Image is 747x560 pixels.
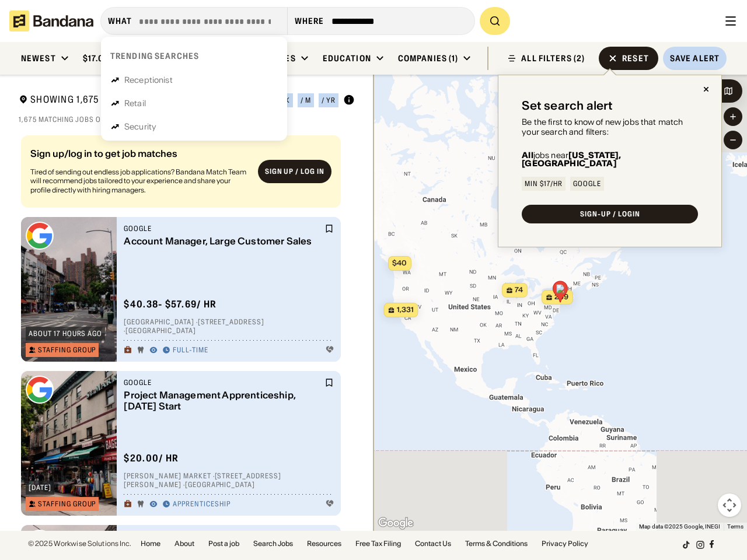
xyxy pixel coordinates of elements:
span: 74 [515,285,523,295]
div: / m [301,97,311,104]
b: [US_STATE], [GEOGRAPHIC_DATA] [522,150,621,169]
div: Set search alert [522,99,613,113]
div: ALL FILTERS (2) [521,54,585,62]
div: Project Management Apprenticeship, [DATE] Start [124,390,322,412]
a: Terms & Conditions [465,540,528,547]
span: Map data ©2025 Google, INEGI [639,523,720,530]
div: Apprenticeship [173,500,230,509]
a: Open this area in Google Maps (opens a new window) [376,516,415,531]
div: Companies (1) [398,53,459,64]
div: © 2025 Workwise Solutions Inc. [28,540,131,547]
div: [PERSON_NAME] Market · [STREET_ADDRESS][PERSON_NAME] · [GEOGRAPHIC_DATA] [124,471,334,489]
a: Resources [307,540,341,547]
div: Reset [622,54,649,62]
div: $ 40.38 - $57.69 / hr [124,298,217,310]
div: Staffing Group [38,501,96,508]
div: what [108,16,132,26]
div: Min $17/hr [525,180,563,187]
div: Sign up/log in to get job matches [30,149,249,167]
a: Post a job [208,540,239,547]
div: $17.00 / hour [83,53,140,64]
a: Contact Us [415,540,451,547]
img: Google logo [26,376,54,404]
img: Google [376,516,415,531]
span: 1,331 [397,305,414,315]
div: Trending searches [110,51,199,61]
div: [DATE] [29,484,51,491]
div: Staffing Group [38,346,96,353]
div: Tired of sending out endless job applications? Bandana Match Team will recommend jobs tailored to... [30,167,249,195]
div: Receptionist [124,76,173,84]
div: Showing 1,675 Verified Jobs [19,93,229,108]
div: Where [295,16,324,26]
img: Bandana logotype [9,10,93,32]
div: Education [323,53,371,64]
a: Privacy Policy [542,540,588,547]
button: Map camera controls [718,494,741,517]
span: $40 [392,258,407,267]
a: Search Jobs [253,540,293,547]
div: Google [124,378,322,387]
div: / yr [322,97,336,104]
a: Home [141,540,160,547]
div: Newest [21,53,56,64]
div: Security [124,123,156,131]
img: Google logo [26,222,54,250]
img: Google logo [26,530,54,558]
div: 1,675 matching jobs on [DOMAIN_NAME] [19,115,355,124]
div: jobs near [522,151,698,167]
a: Terms (opens in new tab) [727,523,743,530]
div: Full-time [173,346,208,355]
div: Save Alert [670,53,720,64]
div: Be the first to know of new jobs that match your search and filters: [522,117,698,137]
div: SIGN-UP / LOGIN [580,211,640,218]
div: Account Manager, Large Customer Sales [124,236,322,247]
div: about 17 hours ago [29,330,102,337]
div: $ 20.00 / hr [124,452,179,464]
div: Sign up / Log in [265,167,324,177]
b: All [522,150,533,160]
a: Free Tax Filing [355,540,401,547]
div: [GEOGRAPHIC_DATA] · [STREET_ADDRESS] · [GEOGRAPHIC_DATA] [124,317,334,335]
div: Google [573,180,601,187]
div: Google [124,224,322,233]
div: grid [19,131,355,531]
a: About [174,540,194,547]
div: Retail [124,99,146,107]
